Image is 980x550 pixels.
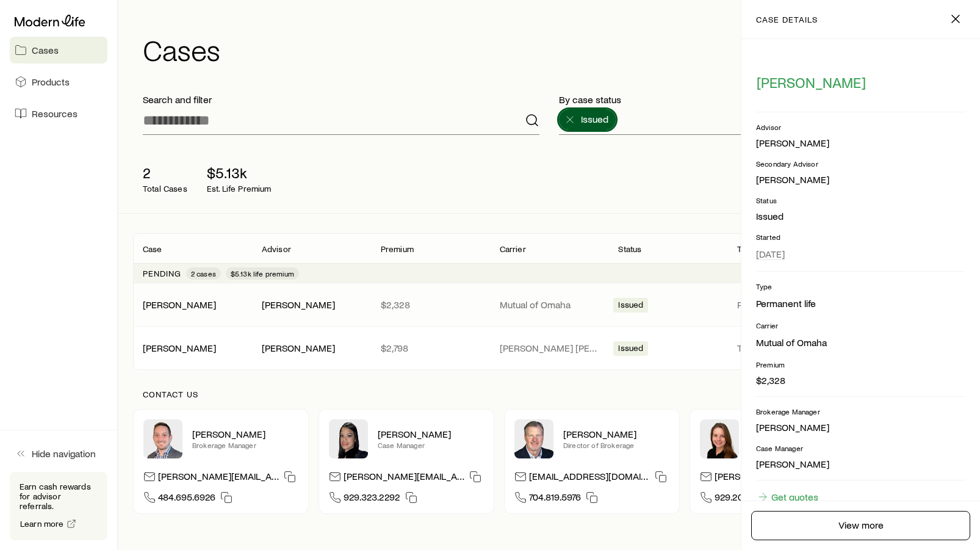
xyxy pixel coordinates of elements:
span: Hide navigation [32,447,96,460]
p: Premium [756,360,965,369]
div: [PERSON_NAME] [262,299,335,311]
p: Secondary Advisor [756,159,965,168]
span: Cases [32,44,59,56]
p: Carrier [500,244,526,254]
p: $5.13k [207,164,272,181]
p: Type [737,244,756,254]
li: Mutual of Omaha [756,335,965,350]
span: Issued [618,300,643,313]
p: case details [756,15,818,24]
p: Contact us [143,389,956,399]
p: [PERSON_NAME][EMAIL_ADDRESS][DOMAIN_NAME] [158,470,279,487]
p: Brokerage Manager [192,440,298,450]
p: Director of Brokerage [563,440,669,450]
a: Resources [10,100,107,127]
p: $2,798 [381,342,480,354]
span: 704.819.5976 [529,491,581,507]
p: Premium [381,244,414,254]
p: $2,328 [756,374,965,386]
a: [PERSON_NAME] [143,342,216,353]
button: [PERSON_NAME] [756,73,867,92]
button: Hide navigation [10,440,107,467]
p: Est. Life Premium [207,184,272,194]
span: 929.209.8778 [715,491,769,507]
p: Case Manager [378,440,484,450]
div: [PERSON_NAME] [262,342,335,355]
p: Mutual of Omaha [500,299,599,311]
p: [PERSON_NAME] [PERSON_NAME] [500,342,599,354]
p: Total Cases [143,184,187,194]
p: $2,328 [381,299,480,311]
p: [PERSON_NAME] [756,421,965,433]
span: Issued [618,343,643,356]
p: Advisor [262,244,291,254]
span: Products [32,76,70,88]
p: Permanent life [737,299,837,311]
span: 2 cases [191,269,216,278]
p: Carrier [756,320,965,330]
img: Brandon Parry [143,419,182,458]
span: 929.323.2292 [344,491,400,507]
p: Status [756,195,965,205]
p: Pending [143,269,181,278]
p: [PERSON_NAME] [563,428,669,440]
p: Term life [737,342,837,354]
a: View more [751,511,970,540]
p: Earn cash rewards for advisor referrals. [20,482,98,511]
p: Started [756,232,965,242]
p: Status [618,244,641,254]
div: Earn cash rewards for advisor referrals.Learn more [10,472,107,540]
span: Issued [581,113,608,125]
div: [PERSON_NAME] [143,342,216,355]
a: Products [10,68,107,95]
span: Learn more [20,519,64,528]
div: [PERSON_NAME] [756,173,829,186]
a: Cases [10,37,107,63]
p: Type [756,281,965,291]
p: [PERSON_NAME][EMAIL_ADDRESS][DOMAIN_NAME] [344,470,464,487]
p: 2 [143,164,187,181]
span: Resources [32,107,77,120]
a: [PERSON_NAME] [143,299,216,310]
p: By case status [559,93,956,106]
span: $5.13k life premium [231,269,294,278]
p: Brokerage Manager [756,407,965,416]
p: [EMAIL_ADDRESS][DOMAIN_NAME] [529,470,650,487]
p: [PERSON_NAME] [192,428,298,440]
img: Elana Hasten [329,419,368,458]
div: [PERSON_NAME] [756,137,829,150]
p: [PERSON_NAME] [378,428,484,440]
p: Case Manager [756,443,965,453]
li: Permanent life [756,296,965,311]
p: [PERSON_NAME][EMAIL_ADDRESS][DOMAIN_NAME] [715,470,835,487]
h1: Cases [143,35,965,64]
p: Issued [756,210,965,222]
p: Advisor [756,122,965,132]
img: Trey Wall [514,419,553,458]
p: Case [143,244,162,254]
img: Ellen Wall [700,419,739,458]
p: Search and filter [143,93,539,106]
span: [DATE] [756,248,785,260]
span: [PERSON_NAME] [757,74,866,91]
button: Issued [559,109,616,130]
div: [PERSON_NAME] [143,299,216,311]
div: Client cases [133,233,965,370]
span: 484.695.6926 [158,491,215,507]
a: Get quotes [756,490,819,504]
p: [PERSON_NAME] [756,458,965,470]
